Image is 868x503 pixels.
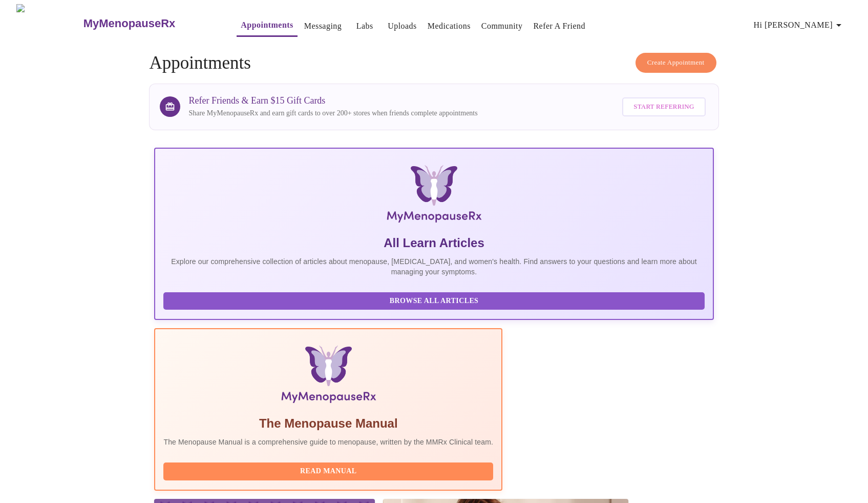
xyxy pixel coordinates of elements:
[163,466,496,475] a: Read Manual
[237,15,297,37] button: Appointments
[247,165,620,227] img: MyMenopauseRx Logo
[16,4,82,43] img: MyMenopauseRx Logo
[163,235,704,251] h5: All Learn Articles
[163,462,493,480] button: Read Manual
[163,437,493,447] p: The Menopause Manual is a comprehensive guide to menopause, written by the MMRx Clinical team.
[149,53,718,73] h4: Appointments
[163,292,704,310] button: Browse All Articles
[388,19,417,33] a: Uploads
[428,19,471,33] a: Medications
[647,57,705,69] span: Create Appointment
[529,16,589,36] button: Refer a Friend
[188,108,477,118] p: Share MyMenopauseRx and earn gift cards to over 200+ stores when friends complete appointments
[633,101,694,113] span: Start Referring
[636,53,716,73] button: Create Appointment
[754,18,845,32] span: Hi [PERSON_NAME]
[304,19,342,33] a: Messaging
[163,415,493,432] h5: The Menopause Manual
[174,295,694,308] span: Browse All Articles
[356,19,373,33] a: Labs
[188,95,477,106] h3: Refer Friends & Earn $15 Gift Cards
[174,465,483,478] span: Read Manual
[82,6,216,42] a: MyMenopauseRx
[83,17,176,30] h3: MyMenopauseRx
[216,346,441,407] img: Menopause Manual
[300,16,346,36] button: Messaging
[384,16,421,36] button: Uploads
[163,256,704,277] p: Explore our comprehensive collection of articles about menopause, [MEDICAL_DATA], and women's hea...
[348,16,381,36] button: Labs
[241,18,293,32] a: Appointments
[533,19,585,33] a: Refer a Friend
[477,16,527,36] button: Community
[622,97,705,116] button: Start Referring
[620,92,708,122] a: Start Referring
[481,19,523,33] a: Community
[750,15,849,35] button: Hi [PERSON_NAME]
[163,296,707,305] a: Browse All Articles
[424,16,475,36] button: Medications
